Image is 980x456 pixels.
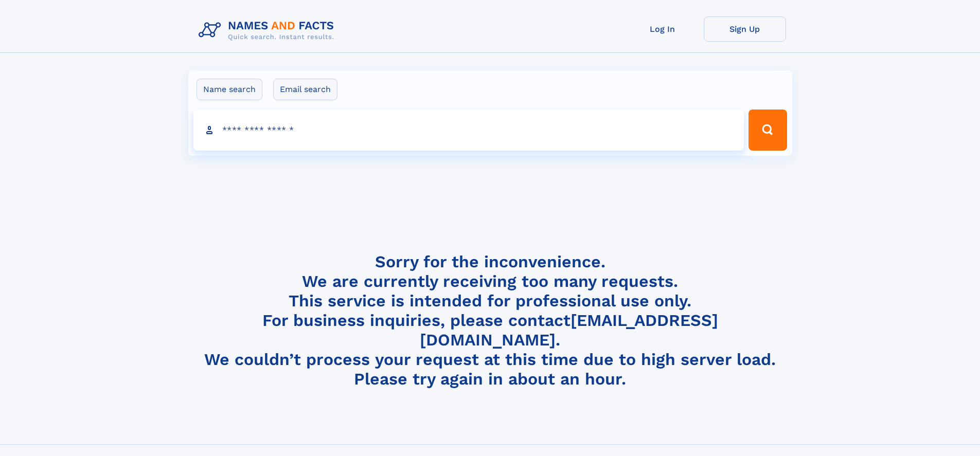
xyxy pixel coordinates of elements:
[194,16,343,44] img: Logo Names and Facts
[420,311,718,350] a: [EMAIL_ADDRESS][DOMAIN_NAME]
[749,110,787,151] button: Search Button
[273,79,337,100] label: Email search
[197,79,262,100] label: Name search
[194,252,786,389] h4: Sorry for the inconvenience. We are currently receiving too many requests. This service is intend...
[621,16,704,42] a: Log In
[704,16,786,42] a: Sign Up
[193,110,744,151] input: search input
